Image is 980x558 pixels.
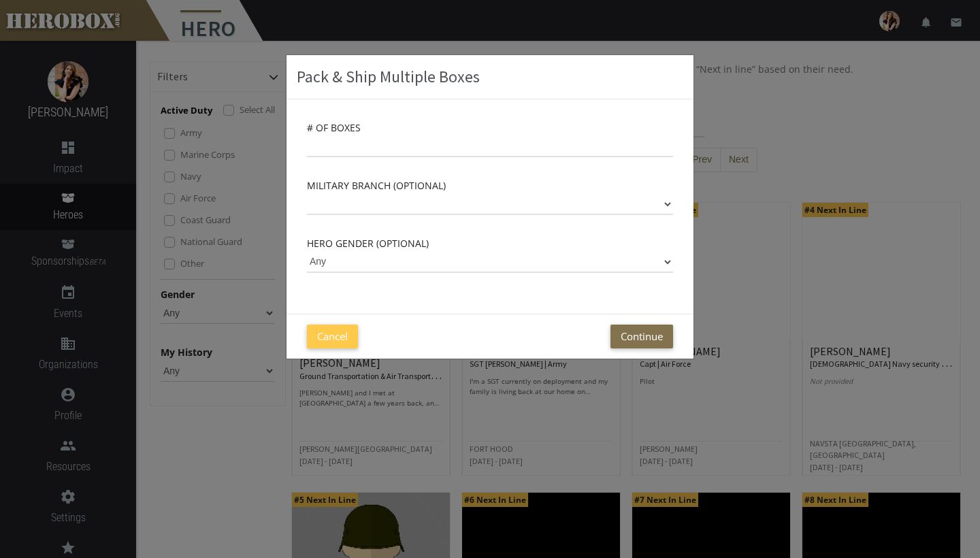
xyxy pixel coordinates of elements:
label: Hero Gender (optional) [307,235,429,251]
label: # of Boxes [307,120,361,135]
h3: Pack & Ship Multiple Boxes [297,65,683,88]
button: Cancel [307,325,358,348]
button: Continue [610,325,673,348]
label: Military Branch (optional) [307,178,446,193]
